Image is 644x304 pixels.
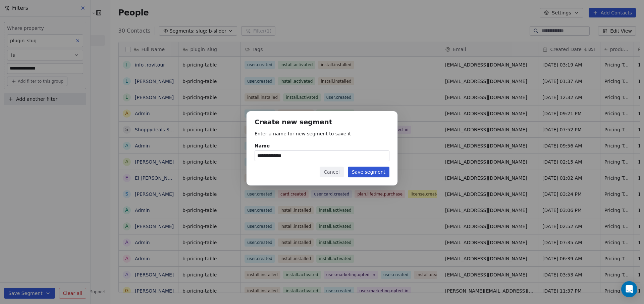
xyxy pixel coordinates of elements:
p: Enter a name for new segment to save it [255,130,389,137]
button: Cancel [320,167,343,177]
button: Save segment [348,167,389,177]
input: Name [255,151,389,161]
div: Name [255,142,389,149]
h1: Create new segment [255,119,389,126]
